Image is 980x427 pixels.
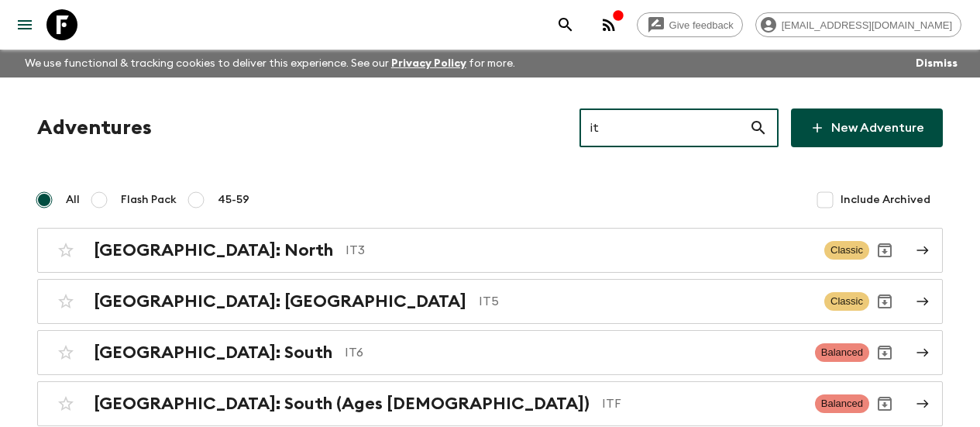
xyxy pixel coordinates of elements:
a: [GEOGRAPHIC_DATA]: SouthIT6BalancedArchive [37,330,943,375]
span: [EMAIL_ADDRESS][DOMAIN_NAME] [773,19,961,31]
h2: [GEOGRAPHIC_DATA]: South (Ages [DEMOGRAPHIC_DATA]) [94,394,590,414]
button: menu [9,9,40,40]
a: Privacy Policy [391,58,466,69]
p: IT3 [346,241,812,260]
button: Archive [869,235,900,266]
h2: [GEOGRAPHIC_DATA]: South [94,343,332,363]
span: All [66,192,80,208]
h2: [GEOGRAPHIC_DATA]: North [94,240,333,260]
span: 45-59 [218,192,249,208]
span: Balanced [815,343,869,362]
a: [GEOGRAPHIC_DATA]: South (Ages [DEMOGRAPHIC_DATA])ITFBalancedArchive [37,381,943,426]
p: We use functional & tracking cookies to deliver this experience. See our for more. [19,50,521,77]
a: New Adventure [791,108,943,147]
button: search adventures [550,9,581,40]
button: Dismiss [912,53,961,74]
div: [EMAIL_ADDRESS][DOMAIN_NAME] [755,12,961,37]
span: Classic [824,241,869,260]
a: Give feedback [637,12,743,37]
button: Archive [869,337,900,368]
input: e.g. AR1, Argentina [579,106,749,150]
button: Archive [869,388,900,419]
p: IT6 [345,343,803,362]
h2: [GEOGRAPHIC_DATA]: [GEOGRAPHIC_DATA] [94,291,466,312]
span: Flash Pack [121,192,177,208]
p: IT5 [479,292,812,311]
h1: Adventures [37,112,152,143]
span: Classic [824,292,869,311]
span: Balanced [815,394,869,413]
a: [GEOGRAPHIC_DATA]: [GEOGRAPHIC_DATA]IT5ClassicArchive [37,279,943,324]
span: Give feedback [661,19,742,31]
p: ITF [602,394,803,413]
span: Include Archived [841,192,930,208]
a: [GEOGRAPHIC_DATA]: NorthIT3ClassicArchive [37,228,943,273]
button: Archive [869,286,900,317]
